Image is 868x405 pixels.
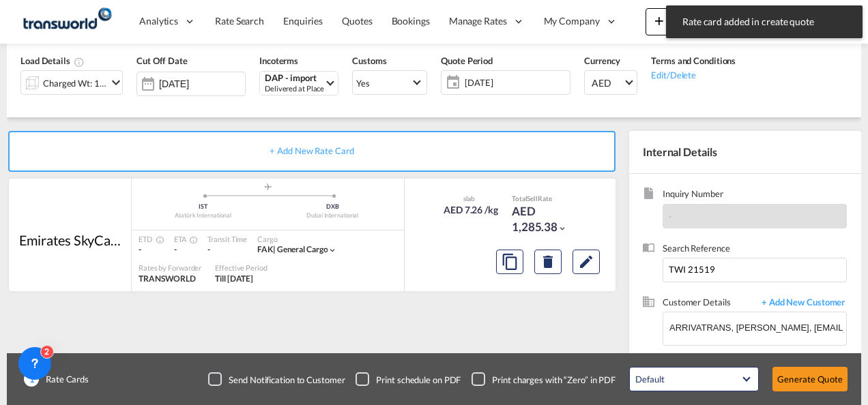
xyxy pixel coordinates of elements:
div: Delivered at Place [265,83,324,93]
span: Customs [352,55,386,66]
span: Analytics [139,14,178,28]
button: Copy [496,250,523,274]
md-icon: icon-plus 400-fg [651,12,667,29]
div: DXB [268,202,398,211]
span: New [651,15,702,26]
span: My Company [544,14,600,28]
div: Print charges with “Zero” in PDF [492,374,616,386]
div: ETA [174,234,194,244]
span: Till [DATE] [215,273,253,284]
span: Sell [527,194,538,202]
md-checkbox: Checkbox No Ink [472,372,616,386]
span: Quote Period [441,55,493,66]
span: Bookings [392,15,430,27]
span: [DATE] [465,76,566,89]
button: Edit [573,250,600,274]
button: Generate Quote [772,367,848,391]
span: | [273,244,276,254]
button: icon-plus 400-fgNewicon-chevron-down [646,8,708,35]
div: AED 7.26 /kg [444,203,498,217]
span: TRANSWORLD [139,273,196,284]
div: IST [139,202,268,211]
div: Yes [356,78,370,89]
div: Send Notification to Customer [229,374,345,386]
md-icon: icon-calendar [442,74,458,91]
input: Enter Customer Details [669,312,846,343]
div: Cargo [257,234,337,244]
div: Transit Time [207,234,247,244]
md-icon: Estimated Time Of Arrival [186,236,194,244]
md-icon: icon-chevron-down [328,245,337,255]
span: Load Details [20,55,85,66]
span: [DATE] [461,73,570,92]
div: Emirates SkyCargo [19,230,121,250]
div: Default [635,374,664,385]
div: ETD [139,234,160,244]
div: Atatürk International [139,211,268,220]
div: Effective Period [215,262,267,273]
div: + Add New Rate Card [8,131,616,172]
md-select: Select Customs: Yes [352,70,427,95]
span: Manage Rates [449,14,507,28]
span: FAK [257,244,277,254]
div: Total Rate [512,194,580,203]
div: Rates by Forwarder [139,262,201,273]
span: Customer Details [663,296,755,312]
md-select: Select Currency: د.إ AEDUnited Arab Emirates Dirham [584,70,637,95]
span: Inquiry Number [663,187,847,203]
div: TRANSWORLD [139,273,201,285]
md-icon: icon-chevron-down [108,74,124,91]
span: - [669,211,672,222]
span: - [139,244,141,254]
md-icon: assets/icons/custom/roll-o-plane.svg [260,183,276,190]
span: 1 [24,372,39,387]
span: Incoterms [259,55,298,66]
span: AED [592,76,623,90]
div: Internal Details [629,131,861,173]
img: f753ae806dec11f0841701cdfdf085c0.png [20,6,113,37]
div: general cargo [257,244,328,256]
md-icon: Estimated Time Of Departure [152,236,160,244]
button: Delete [534,250,562,274]
span: + Add New Rate Card [270,145,353,156]
span: Rate Search [215,15,264,27]
input: Enter search reference [663,258,847,282]
div: slab [440,194,498,203]
span: Terms and Conditions [651,55,736,66]
span: Currency [584,55,620,66]
div: - [207,244,247,256]
input: Select [159,78,245,89]
div: AED 1,285.38 [512,203,580,236]
md-checkbox: Checkbox No Ink [356,372,461,386]
div: Dubai International [268,211,398,220]
md-select: Select Incoterms: DAP - import Delivered at Place [259,71,338,95]
span: Search Reference [663,242,847,258]
div: DAP - import [265,73,324,83]
div: Charged Wt: 177.00 KGicon-chevron-down [20,70,123,95]
div: Charged Wt: 177.00 KG [43,74,107,93]
span: - [174,244,177,254]
span: Rate Cards [39,373,89,385]
md-icon: icon-chevron-down [558,224,567,233]
div: Print schedule on PDF [376,374,461,386]
md-icon: assets/icons/custom/copyQuote.svg [502,254,518,270]
div: Edit/Delete [651,67,736,81]
div: Till 31 Aug 2025 [215,273,253,285]
span: Quotes [342,15,372,27]
span: Enquiries [283,15,323,27]
md-icon: Chargeable Weight [74,57,85,67]
span: Rate card added in create quote [678,15,850,29]
span: + Add New Customer [755,296,847,312]
span: Cut Off Date [136,55,188,66]
md-checkbox: Checkbox No Ink [208,372,345,386]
